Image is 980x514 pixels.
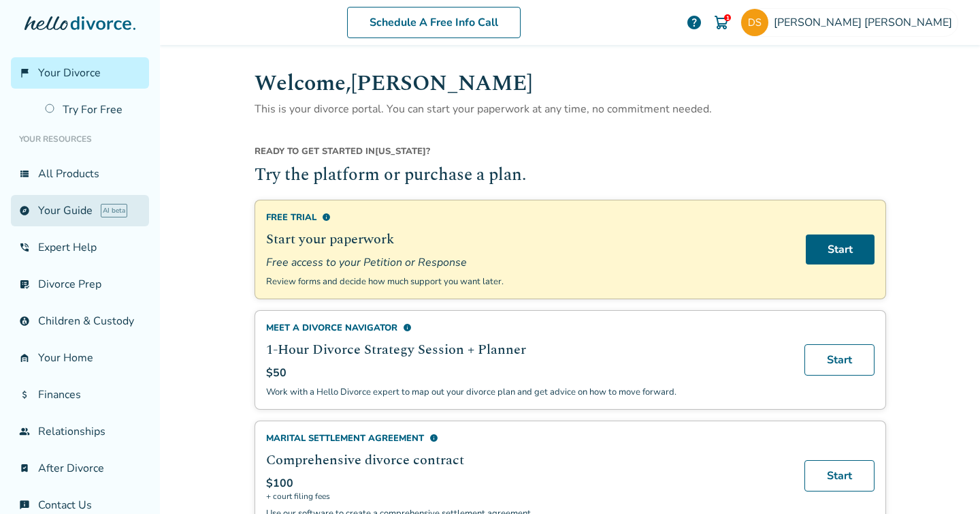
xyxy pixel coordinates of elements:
div: Marital Settlement Agreement [266,432,788,444]
a: help [686,14,702,31]
h2: Try the platform or purchase a plan. [255,163,886,189]
a: account_childChildren & Custody [11,305,149,337]
img: dswezey2+portal1@gmail.com [741,9,768,36]
a: attach_moneyFinances [11,379,149,410]
div: [US_STATE] ? [255,145,886,163]
span: info [429,434,438,442]
li: Your Resources [11,125,149,153]
a: Start [804,460,875,492]
span: chat_info [19,500,30,511]
a: exploreYour GuideAI beta [11,195,149,226]
a: Schedule A Free Info Call [347,7,521,38]
span: phone_in_talk [19,242,30,253]
h2: Start your paperwork [266,229,789,250]
span: view_list [19,168,30,179]
a: Start [804,344,875,376]
img: Cart [713,14,730,31]
p: This is your divorce portal. You can start your paperwork at any time, no commitment needed. [255,100,886,118]
h2: 1-Hour Divorce Strategy Session + Planner [266,339,788,360]
p: Work with a Hello Divorce expert to map out your divorce plan and get advice on how to move forward. [266,386,788,398]
span: $50 [266,365,287,380]
span: AI beta [101,204,127,217]
a: flag_2Your Divorce [11,57,149,89]
span: flag_2 [19,67,30,78]
h1: Welcome, [PERSON_NAME] [255,67,886,100]
span: group [19,426,30,437]
iframe: Chat Widget [912,449,980,514]
span: [PERSON_NAME] [PERSON_NAME] [774,15,958,30]
span: Your Divorce [38,65,101,80]
span: info [322,213,331,222]
span: attach_money [19,389,30,400]
span: info [403,323,412,332]
a: garage_homeYour Home [11,342,149,374]
a: Try For Free [37,94,149,125]
a: list_alt_checkDivorce Prep [11,269,149,300]
a: groupRelationships [11,416,149,447]
div: Meet a divorce navigator [266,322,788,334]
a: bookmark_checkAfter Divorce [11,453,149,484]
div: Free Trial [266,211,789,224]
h2: Comprehensive divorce contract [266,450,788,470]
div: 1 [724,14,731,21]
span: Ready to get started in [255,145,375,157]
span: list_alt_check [19,279,30,290]
span: Free access to your Petition or Response [266,255,789,270]
span: garage_home [19,352,30,363]
span: $100 [266,476,293,491]
span: explore [19,205,30,216]
p: Review forms and decide how much support you want later. [266,275,789,288]
a: Start [806,235,875,264]
span: bookmark_check [19,463,30,474]
a: phone_in_talkExpert Help [11,232,149,263]
a: view_listAll Products [11,158,149,190]
span: account_child [19,316,30,327]
span: + court filing fees [266,491,788,502]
